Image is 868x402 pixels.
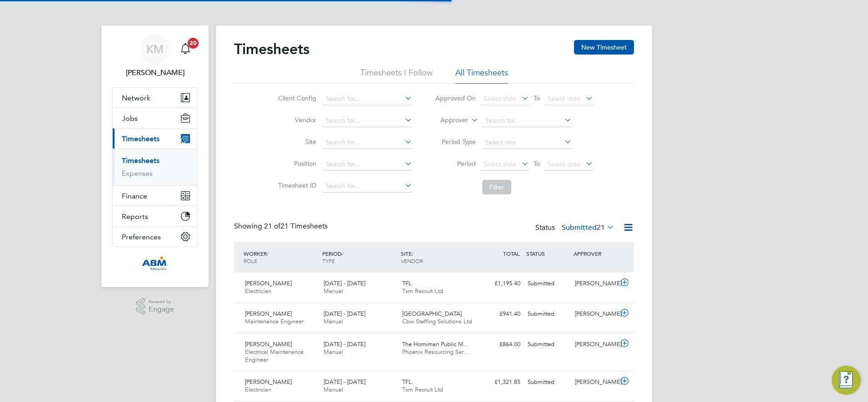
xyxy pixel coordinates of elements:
[524,375,571,390] div: Submitted
[122,192,147,200] span: Finance
[122,94,150,102] span: Network
[245,348,304,363] span: Electrical Maintenance Engineer
[484,160,516,168] span: Select date
[122,169,153,178] a: Expenses
[562,223,614,232] label: Submitted
[176,35,195,64] a: 20
[275,94,316,102] label: Client Config
[136,298,175,315] a: Powered byEngage
[113,108,197,128] button: Jobs
[571,375,619,390] div: [PERSON_NAME]
[455,67,508,84] li: All Timesheets
[275,181,316,189] label: Timesheet ID
[113,129,197,149] button: Timesheets
[142,256,168,271] img: abm-technical-logo-retina.png
[245,279,292,287] span: [PERSON_NAME]
[574,40,634,55] button: New Timesheet
[402,279,412,287] span: TFL
[324,378,365,386] span: [DATE] - [DATE]
[402,378,412,386] span: TFL
[503,250,519,257] span: TOTAL
[101,25,209,287] nav: Main navigation
[548,160,580,168] span: Select date
[234,222,329,231] div: Showing
[323,180,412,193] input: Search for...
[112,256,198,271] a: Go to home page
[275,116,316,124] label: Vendor
[412,250,414,257] span: /
[149,298,174,306] span: Powered by
[484,94,516,103] span: Select date
[324,310,365,318] span: [DATE] - [DATE]
[399,245,477,269] div: SITE
[402,310,462,318] span: [GEOGRAPHIC_DATA]
[245,310,292,318] span: [PERSON_NAME]
[832,366,861,395] button: Engage Resource Center
[482,114,572,127] input: Search for...
[122,114,138,123] span: Jobs
[324,318,343,325] span: Manual
[267,250,269,257] span: /
[571,307,619,322] div: [PERSON_NAME]
[402,318,472,325] span: Cbw Staffing Solutions Ltd
[548,94,580,103] span: Select date
[435,159,476,168] label: Period
[113,88,197,108] button: Network
[524,245,571,262] div: STATUS
[524,276,571,291] div: Submitted
[571,276,619,291] div: [PERSON_NAME]
[241,245,320,269] div: WORKER
[113,227,197,247] button: Preferences
[323,114,412,127] input: Search for...
[245,386,271,393] span: Electrician
[477,307,524,322] div: £941.40
[122,233,161,241] span: Preferences
[112,67,198,78] span: Karen Mcgovern
[264,222,328,231] span: 21 Timesheets
[477,375,524,390] div: £1,321.85
[245,340,292,348] span: [PERSON_NAME]
[402,386,443,393] span: Txm Recruit Ltd
[323,93,412,105] input: Search for...
[122,134,160,143] span: Timesheets
[402,287,443,295] span: Txm Recruit Ltd
[324,386,343,393] span: Manual
[113,186,197,206] button: Finance
[323,158,412,171] input: Search for...
[234,40,309,58] h2: Timesheets
[113,149,197,185] div: Timesheets
[245,287,271,295] span: Electrician
[571,337,619,352] div: [PERSON_NAME]
[244,257,257,264] span: ROLE
[531,92,543,104] span: To
[435,94,476,102] label: Approved On
[146,43,164,55] span: KM
[482,136,572,149] input: Select one
[188,38,199,49] span: 20
[122,212,148,221] span: Reports
[597,223,605,232] span: 21
[245,378,292,386] span: [PERSON_NAME]
[535,222,616,234] div: Status
[324,340,365,348] span: [DATE] - [DATE]
[482,180,511,194] button: Filter
[113,206,197,226] button: Reports
[320,245,399,269] div: PERIOD
[402,340,469,348] span: The Horniman Public M…
[435,138,476,146] label: Period Type
[275,159,316,168] label: Position
[342,250,344,257] span: /
[402,348,469,356] span: Phoenix Resourcing Ser…
[264,222,280,231] span: 21 of
[275,138,316,146] label: Site
[401,257,423,264] span: VENDOR
[524,337,571,352] div: Submitted
[149,306,174,313] span: Engage
[324,279,365,287] span: [DATE] - [DATE]
[427,116,468,125] label: Approver
[122,156,160,165] a: Timesheets
[524,307,571,322] div: Submitted
[112,35,198,78] a: KM[PERSON_NAME]
[571,245,619,262] div: APPROVER
[324,348,343,356] span: Manual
